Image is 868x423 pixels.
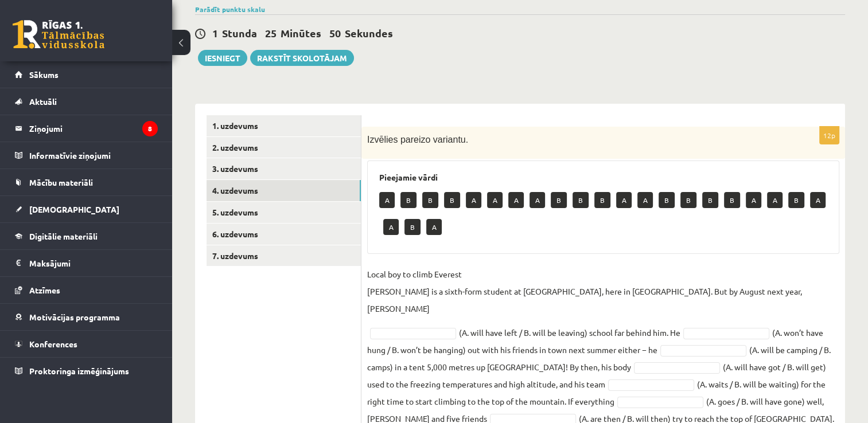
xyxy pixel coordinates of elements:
[15,88,158,115] a: Aktuāli
[250,50,354,66] a: Rakstīt skolotājam
[379,173,827,182] h3: Pieejamie vārdi
[810,192,826,208] p: A
[207,180,361,201] a: 4. uzdevums
[15,250,158,276] a: Maksājumi
[29,115,158,142] legend: Ziņojumi
[29,69,59,80] span: Sākums
[29,96,57,107] span: Aktuāli
[29,142,158,169] legend: Informatīvie ziņojumi
[551,192,567,208] p: B
[637,192,653,208] p: A
[444,192,460,208] p: B
[29,285,60,295] span: Atzīmes
[367,265,839,317] p: Local boy to climb Everest [PERSON_NAME] is a sixth-form student at [GEOGRAPHIC_DATA], here in [G...
[29,312,120,322] span: Motivācijas programma
[573,192,589,208] p: B
[15,223,158,249] a: Digitālie materiāli
[508,192,524,208] p: A
[15,358,158,384] a: Proktoringa izmēģinājums
[616,192,632,208] p: A
[15,331,158,357] a: Konferences
[212,26,218,40] span: 1
[530,192,545,208] p: A
[379,192,395,208] p: A
[422,192,438,208] p: B
[466,192,481,208] p: A
[222,26,257,40] span: Stunda
[404,219,421,235] p: B
[788,192,804,208] p: B
[207,202,361,223] a: 5. uzdevums
[29,366,129,376] span: Proktoringa izmēģinājums
[15,169,158,195] a: Mācību materiāli
[487,192,503,208] p: A
[207,245,361,267] a: 7. uzdevums
[29,231,98,241] span: Digitālie materiāli
[345,26,393,40] span: Sekundes
[819,126,839,144] p: 12p
[426,219,442,235] p: A
[15,61,158,88] a: Sākums
[746,192,761,208] p: A
[659,192,675,208] p: B
[702,192,718,208] p: B
[400,192,417,208] p: B
[142,121,158,136] i: 8
[680,192,696,208] p: B
[207,224,361,245] a: 6. uzdevums
[15,196,158,222] a: [DEMOGRAPHIC_DATA]
[207,137,361,158] a: 2. uzdevums
[724,192,740,208] p: B
[15,115,158,142] a: Ziņojumi8
[207,115,361,136] a: 1. uzdevums
[383,219,399,235] p: A
[594,192,610,208] p: B
[29,339,77,349] span: Konferences
[767,192,783,208] p: A
[207,158,361,179] a: 3. uzdevums
[15,304,158,330] a: Motivācijas programma
[15,142,158,169] a: Informatīvie ziņojumi
[265,26,277,40] span: 25
[281,26,321,40] span: Minūtes
[367,135,468,144] span: Izvēlies pareizo variantu.
[195,5,265,14] a: Parādīt punktu skalu
[198,50,247,66] button: Iesniegt
[29,204,119,214] span: [DEMOGRAPHIC_DATA]
[13,20,104,49] a: Rīgas 1. Tālmācības vidusskola
[29,250,158,276] legend: Maksājumi
[329,26,341,40] span: 50
[29,177,93,187] span: Mācību materiāli
[15,277,158,303] a: Atzīmes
